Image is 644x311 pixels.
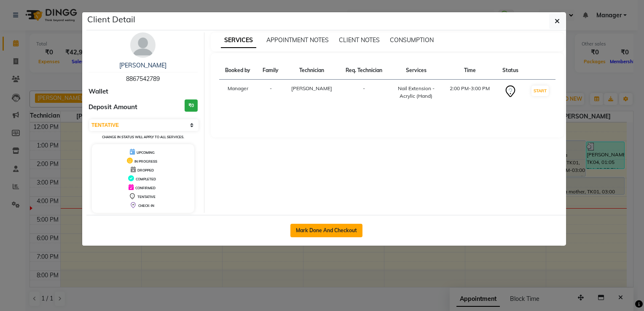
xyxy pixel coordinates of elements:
[496,62,524,80] th: Status
[284,62,339,80] th: Technician
[185,99,198,112] h3: ₹0
[137,195,156,199] span: TENTATIVE
[221,33,256,48] span: SERVICES
[531,86,549,96] button: START
[89,102,137,112] span: Deposit Amount
[389,62,443,80] th: Services
[390,36,434,44] span: CONSUMPTION
[137,150,155,155] span: UPCOMING
[134,159,157,164] span: IN PROGRESS
[102,135,184,139] small: Change in status will apply to all services.
[257,62,284,80] th: Family
[219,80,257,105] td: Manager
[257,80,284,105] td: -
[137,168,154,172] span: DROPPED
[443,80,496,105] td: 2:00 PM-3:00 PM
[339,62,389,80] th: Req. Technician
[219,62,257,80] th: Booked by
[138,204,154,208] span: CHECK-IN
[136,177,156,181] span: COMPLETED
[130,32,156,58] img: avatar
[443,62,496,80] th: Time
[339,36,380,44] span: CLIENT NOTES
[290,224,362,237] button: Mark Done And Checkout
[89,87,108,97] span: Wallet
[339,80,389,105] td: -
[119,62,166,69] a: [PERSON_NAME]
[291,85,332,91] span: [PERSON_NAME]
[135,186,156,190] span: CONFIRMED
[394,85,438,100] div: Nail Extension - Acrylic (Hand)
[87,13,135,26] h5: Client Detail
[266,36,329,44] span: APPOINTMENT NOTES
[126,75,160,83] span: 8867542789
